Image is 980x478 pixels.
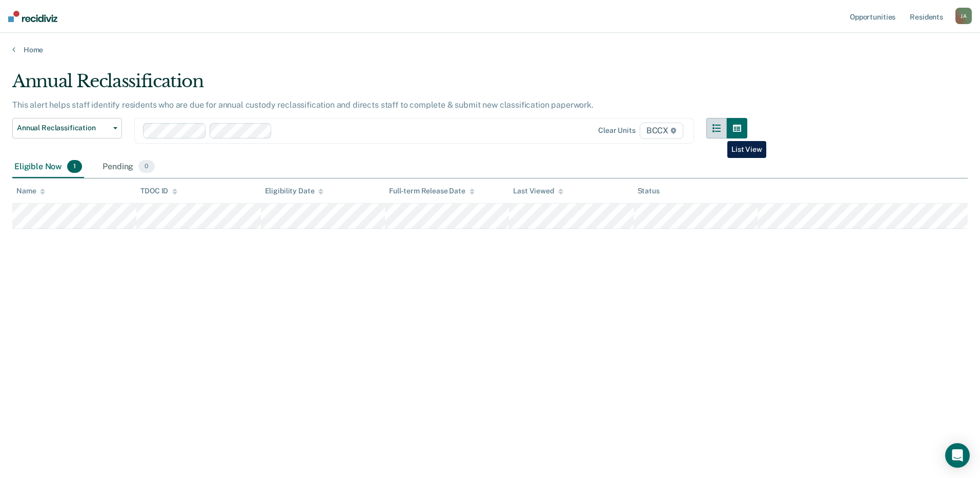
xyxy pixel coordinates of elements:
p: This alert helps staff identify residents who are due for annual custody reclassification and dir... [12,100,594,110]
div: Status [638,187,660,195]
button: Annual Reclassification [12,118,122,138]
div: Name [16,187,45,195]
img: Recidiviz [8,11,57,22]
div: Last Viewed [513,187,563,195]
a: Home [12,45,968,54]
span: 0 [138,160,154,173]
div: Clear units [598,126,636,135]
button: JA [955,8,972,24]
div: Eligible Now1 [12,156,84,178]
span: Annual Reclassification [17,124,109,132]
div: J A [955,8,972,24]
div: TDOC ID [140,187,177,195]
div: Annual Reclassification [12,71,747,100]
div: Pending0 [100,156,156,178]
span: 1 [67,160,82,173]
span: BCCX [640,123,683,139]
div: Full-term Release Date [389,187,475,195]
div: Eligibility Date [265,187,324,195]
div: Open Intercom Messenger [945,443,970,468]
